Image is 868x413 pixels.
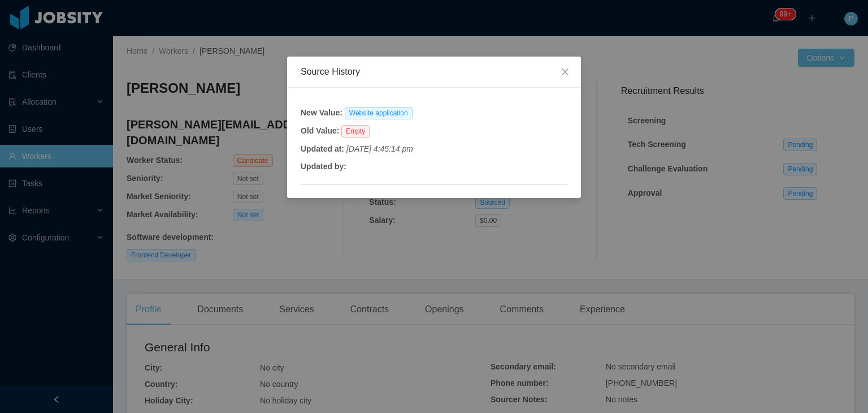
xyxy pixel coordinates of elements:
[549,57,581,88] button: Close
[346,144,413,153] i: [DATE] 4:45:14 pm
[301,144,344,153] b: Updated at:
[341,125,370,137] span: Empty
[301,66,567,78] div: Source History
[561,67,570,76] i: icon: close
[345,107,413,119] span: Website application
[301,108,342,117] b: New Value:
[301,126,339,135] b: Old Value:
[301,162,346,171] b: Updated by:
